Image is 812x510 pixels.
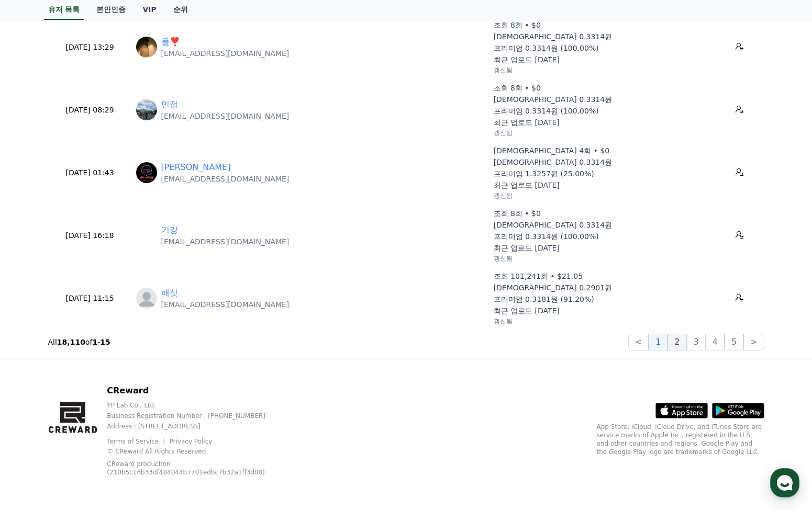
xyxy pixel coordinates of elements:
[3,332,69,358] a: 홈
[494,157,613,167] p: [DEMOGRAPHIC_DATA] 0.3314원
[135,332,201,358] a: 설정
[161,161,231,174] a: [PERSON_NAME]
[494,180,560,190] p: 최근 업로드 [DATE]
[161,36,180,48] a: 율❣️
[107,401,291,410] p: YP Lab Co., Ltd.
[100,338,110,346] strong: 15
[161,287,178,299] a: 해싯
[107,422,291,430] p: Address : [STREET_ADDRESS]
[494,243,560,253] p: 최근 업로드 [DATE]
[494,271,583,281] p: 조회 101,241회 • $21.05
[597,423,764,456] p: App Store, iCloud, iCloud Drive, and iTunes Store are service marks of Apple Inc., registered in ...
[52,230,128,241] p: [DATE] 16:18
[494,31,613,42] p: [DEMOGRAPHIC_DATA] 0.3314원
[628,334,649,350] button: <
[743,334,764,350] button: >
[725,334,743,350] button: 5
[107,384,291,397] p: CReward
[161,174,290,184] p: [EMAIL_ADDRESS][DOMAIN_NAME]
[69,332,135,358] a: 대화
[494,83,541,93] p: 조회 8회 • $0
[136,288,157,309] img: profile_blank.webp
[162,347,174,356] span: 설정
[494,20,541,30] p: 조회 8회 • $0
[494,43,599,53] p: 프리미엄 0.3314원 (100.00%)
[494,191,513,200] p: 갱신됨
[52,167,128,178] p: [DATE] 01:43
[494,317,513,325] p: 갱신됨
[494,54,560,65] p: 최근 업로드 [DATE]
[48,337,110,347] p: All of -
[33,347,39,356] span: 홈
[107,438,166,445] a: Terms of Service
[107,460,274,477] p: CReward production (210b5c16b33df484044b7701edbc7b32a1ff3d00)
[494,254,513,263] p: 갱신됨
[52,42,128,53] p: [DATE] 13:29
[170,438,213,445] a: Privacy Policy
[706,334,725,350] button: 4
[161,236,290,247] p: [EMAIL_ADDRESS][DOMAIN_NAME]
[494,294,594,304] p: 프리미엄 0.3181원 (91.20%)
[161,224,178,236] a: 기강
[161,98,178,111] a: 민정
[136,162,157,183] img: https://cdn.creward.net/profile/user/YY06Jun 21, 2025131109_9d70c5ccbc4cb2b2c63d6ad3da5807aa5ac79...
[687,334,706,350] button: 3
[668,334,686,350] button: 2
[494,94,613,105] p: [DEMOGRAPHIC_DATA] 0.3314원
[494,117,560,128] p: 최근 업로드 [DATE]
[494,208,541,219] p: 조회 8회 • $0
[494,220,613,230] p: [DEMOGRAPHIC_DATA] 0.3314원
[494,66,513,74] p: 갱신됨
[136,37,157,58] img: http://k.kakaocdn.net/dn/Fisr2/btsL4IFzWJm/Lp3vwbhyBPLJaYDmgzulHk/img_640x640.jpg
[649,334,668,350] button: 1
[136,225,157,246] img: https://lh3.googleusercontent.com/a/ACg8ocLmXaFSn1KKak0j0GmmwcXH_BTRNUMolGWAVNCndEg7RCcJrBdv=s96-c
[92,338,97,346] strong: 1
[136,99,157,120] img: http://k.kakaocdn.net/dn/ku1fY/btsKMbv3PiM/Ys0EKFQNRkFxB6J23p1E50/img_640x640.jpg
[494,129,513,137] p: 갱신됨
[161,48,290,59] p: [EMAIL_ADDRESS][DOMAIN_NAME]
[57,338,85,346] strong: 18,110
[52,293,128,304] p: [DATE] 11:15
[107,447,291,456] p: © CReward All Rights Reserved.
[494,168,594,179] p: 프리미엄 1.3257원 (25.00%)
[107,412,291,420] p: Business Registration Number : [PHONE_NUMBER]
[96,348,108,356] span: 대화
[494,145,610,156] p: [DEMOGRAPHIC_DATA] 4회 • $0
[161,299,290,310] p: [EMAIL_ADDRESS][DOMAIN_NAME]
[494,305,560,316] p: 최근 업로드 [DATE]
[161,111,290,121] p: [EMAIL_ADDRESS][DOMAIN_NAME]
[494,282,613,293] p: [DEMOGRAPHIC_DATA] 0.2901원
[52,105,128,116] p: [DATE] 08:29
[494,106,599,116] p: 프리미엄 0.3314원 (100.00%)
[494,231,599,242] p: 프리미엄 0.3314원 (100.00%)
